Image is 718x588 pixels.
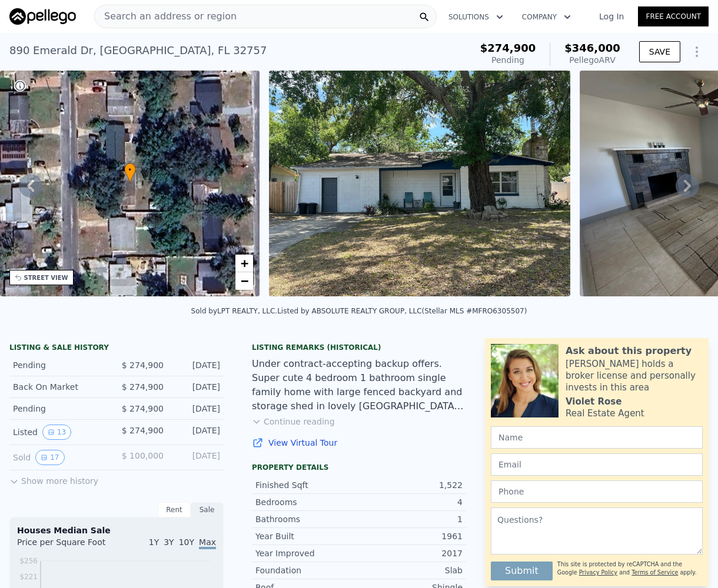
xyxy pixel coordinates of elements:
[13,403,107,415] div: Pending
[19,557,38,565] tspan: $256
[173,450,220,465] div: [DATE]
[252,343,466,352] div: Listing Remarks (Historical)
[579,569,617,576] a: Privacy Policy
[9,42,267,59] div: 890 Emerald Dr , [GEOGRAPHIC_DATA] , FL 32757
[491,426,703,449] input: Name
[122,426,164,435] span: $ 274,900
[491,480,703,503] input: Phone
[255,496,359,508] div: Bedrooms
[359,496,463,508] div: 4
[269,71,570,296] img: Sale: 147599353 Parcel: 61896725
[124,163,136,183] div: •
[13,450,107,465] div: Sold
[359,564,463,576] div: Slab
[564,54,620,66] div: Pellego ARV
[95,9,237,24] span: Search an address or region
[24,273,68,282] div: STREET VIEW
[191,307,278,315] div: Sold by LPT REALTY, LLC .
[122,451,164,460] span: $ 100,000
[122,382,164,392] span: $ 274,900
[241,256,248,270] span: +
[480,42,536,54] span: $274,900
[491,562,553,580] button: Submit
[35,450,64,465] button: View historical data
[557,557,703,580] div: This site is protected by reCAPTCHA and the Google and apply.
[255,513,359,525] div: Bathrooms
[685,40,709,64] button: Show Options
[359,479,463,491] div: 1,522
[191,502,224,517] div: Sale
[13,359,107,371] div: Pending
[17,536,117,555] div: Price per Square Foot
[566,358,703,393] div: [PERSON_NAME] holds a broker license and personally invests in this area
[564,42,620,54] span: $346,000
[359,530,463,542] div: 1961
[122,360,164,370] span: $ 274,900
[255,564,359,576] div: Foundation
[252,357,466,413] div: Under contract-accepting backup offers. Super cute 4 bedroom 1 bathroom single family home with l...
[439,6,513,28] button: Solutions
[124,165,136,175] span: •
[252,416,335,427] button: Continue reading
[9,343,224,355] div: LISTING & SALE HISTORY
[585,11,638,22] a: Log In
[173,381,220,393] div: [DATE]
[122,404,164,413] span: $ 274,900
[173,359,220,371] div: [DATE]
[566,396,621,407] div: Violet Rose
[639,41,680,62] button: SAVE
[277,307,527,315] div: Listed by ABSOLUTE REALTY GROUP, LLC (Stellar MLS #MFRO6305507)
[255,479,359,491] div: Finished Sqft
[17,524,216,536] div: Houses Median Sale
[638,6,709,26] a: Free Account
[241,273,248,288] span: −
[631,569,678,576] a: Terms of Service
[9,470,98,487] button: Show more history
[359,513,463,525] div: 1
[199,537,216,549] span: Max
[255,547,359,559] div: Year Improved
[235,255,253,272] a: Zoom in
[42,425,71,440] button: View historical data
[235,272,253,290] a: Zoom out
[173,403,220,415] div: [DATE]
[149,537,159,547] span: 1Y
[513,6,580,28] button: Company
[13,381,107,393] div: Back On Market
[566,344,692,358] div: Ask about this property
[480,54,536,66] div: Pending
[173,425,220,440] div: [DATE]
[252,463,466,472] div: Property details
[566,407,644,419] div: Real Estate Agent
[359,547,463,559] div: 2017
[19,573,38,581] tspan: $221
[491,453,703,476] input: Email
[13,425,107,440] div: Listed
[9,8,76,25] img: Pellego
[158,502,191,517] div: Rent
[255,530,359,542] div: Year Built
[164,537,174,547] span: 3Y
[179,537,194,547] span: 10Y
[252,437,466,449] a: View Virtual Tour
